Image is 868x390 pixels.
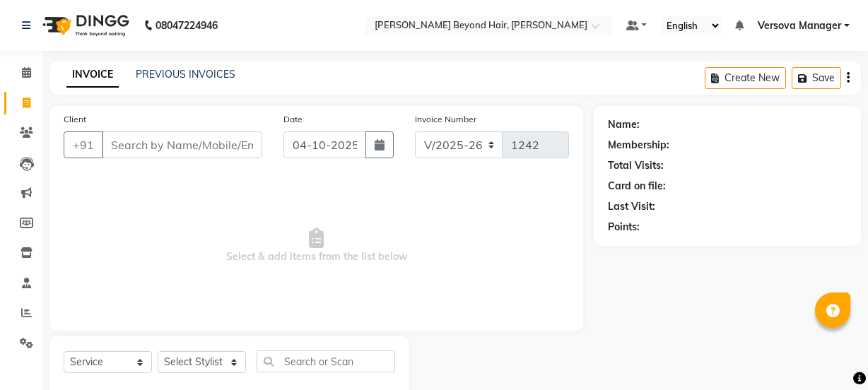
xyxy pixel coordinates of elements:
span: Select & add items from the list below [64,175,569,317]
div: Last Visit: [608,199,655,214]
img: logo [36,6,133,45]
div: Membership: [608,138,669,153]
button: Save [792,67,841,89]
a: INVOICE [66,62,119,88]
button: Create New [705,67,786,89]
label: Client [64,113,86,126]
div: Name: [608,117,640,132]
input: Search or Scan [257,350,395,372]
div: Total Visits: [608,158,664,173]
label: Date [283,113,303,126]
a: PREVIOUS INVOICES [136,68,235,81]
input: Search by Name/Mobile/Email/Code [102,131,262,158]
label: Invoice Number [415,113,476,126]
b: 08047224946 [156,6,218,45]
div: Card on file: [608,179,666,194]
span: Versova Manager [758,18,841,33]
button: +91 [64,131,103,158]
div: Points: [608,220,640,235]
